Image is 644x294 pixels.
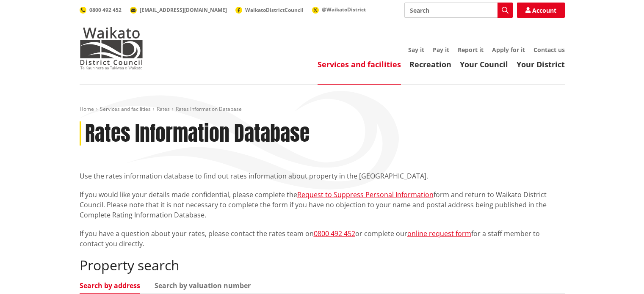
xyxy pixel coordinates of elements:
a: WaikatoDistrictCouncil [235,6,304,14]
span: Rates Information Database [176,105,242,113]
a: Services and facilities [100,105,151,113]
a: @WaikatoDistrict [312,6,366,13]
a: [EMAIL_ADDRESS][DOMAIN_NAME] [130,6,227,14]
span: @WaikatoDistrict [322,6,366,13]
a: Your District [517,59,565,69]
a: Search by valuation number [155,282,251,289]
nav: breadcrumb [80,106,565,113]
a: Say it [408,46,424,54]
a: Rates [157,105,170,113]
span: 0800 492 452 [89,6,122,14]
a: Search by address [80,282,140,289]
a: Report it [458,46,484,54]
a: Recreation [409,59,451,69]
span: WaikatoDistrictCouncil [245,6,304,14]
p: Use the rates information database to find out rates information about property in the [GEOGRAPHI... [80,171,565,181]
a: 0800 492 452 [80,6,122,14]
img: Waikato District Council - Te Kaunihera aa Takiwaa o Waikato [80,27,143,69]
a: Contact us [533,46,565,54]
a: Services and facilities [318,59,401,69]
a: Request to Suppress Personal Information [297,190,434,199]
a: Pay it [433,46,449,54]
a: Home [80,105,94,113]
p: If you have a question about your rates, please contact the rates team on or complete our for a s... [80,228,565,249]
a: online request form [407,229,471,238]
span: [EMAIL_ADDRESS][DOMAIN_NAME] [140,6,227,14]
a: Your Council [460,59,508,69]
h2: Property search [80,257,565,273]
h1: Rates Information Database [85,121,310,146]
a: Apply for it [492,46,525,54]
p: If you would like your details made confidential, please complete the form and return to Waikato ... [80,190,565,220]
input: Search input [404,3,513,18]
a: 0800 492 452 [314,229,355,238]
a: Account [517,3,565,18]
